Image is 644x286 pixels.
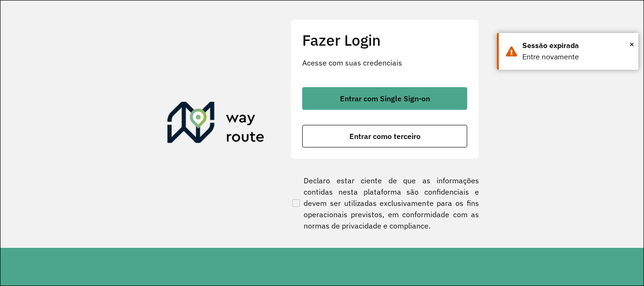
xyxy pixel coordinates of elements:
span: Entrar com Single Sign-on [340,95,430,102]
h2: Fazer Login [302,31,467,49]
span: × [629,37,634,51]
p: Acesse com suas credenciais [302,57,467,68]
div: Sessão expirada [522,40,631,51]
div: Entre novamente [522,51,631,63]
button: button [302,125,467,147]
button: button [302,87,467,110]
button: Close [629,37,634,51]
label: Declaro estar ciente de que as informações contidas nesta plataforma são confidenciais e devem se... [290,175,479,231]
img: Roteirizador AmbevTech [167,102,264,147]
span: Entrar como terceiro [349,132,421,140]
